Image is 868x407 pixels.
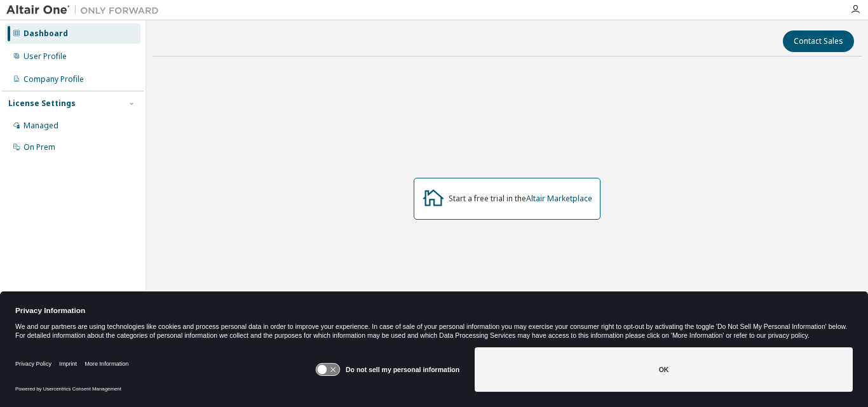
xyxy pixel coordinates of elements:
[6,4,165,17] img: Altair One
[783,30,854,52] button: Contact Sales
[449,194,592,204] div: Start a free trial in the
[24,29,68,39] div: Dashboard
[24,142,55,152] div: On Prem
[24,74,84,84] div: Company Profile
[8,98,76,109] div: License Settings
[24,51,67,62] div: User Profile
[24,121,58,131] div: Managed
[526,193,592,204] a: Altair Marketplace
